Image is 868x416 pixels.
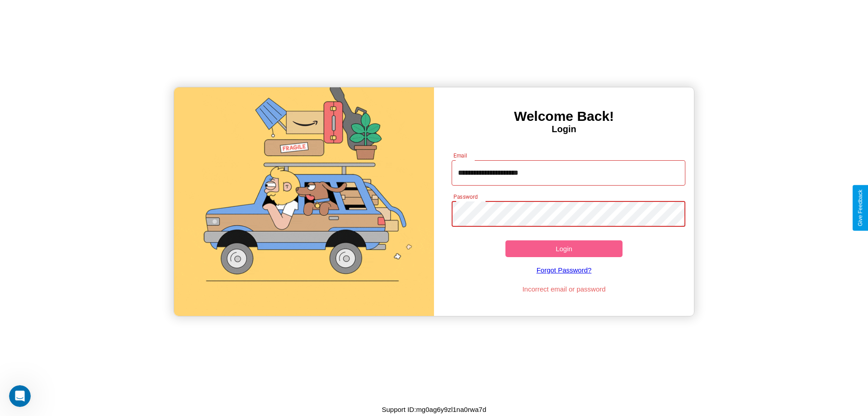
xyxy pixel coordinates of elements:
p: Incorrect email or password [447,283,681,295]
a: Forgot Password? [447,257,681,283]
label: Password [453,193,477,201]
h3: Welcome Back! [434,109,694,124]
img: gif [174,87,434,316]
p: Support ID: mg0ag6y9zl1na0rwa7d [382,403,486,416]
label: Email [453,152,467,159]
div: Give Feedback [857,190,863,226]
button: Login [505,240,623,257]
h4: Login [434,124,694,134]
iframe: Intercom live chat [9,385,31,407]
